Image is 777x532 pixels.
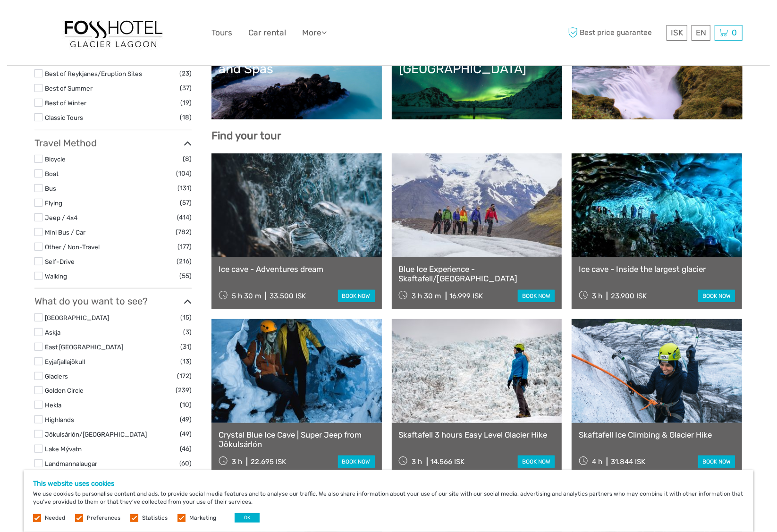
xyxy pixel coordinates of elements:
[45,401,61,409] a: Hekla
[579,264,735,274] a: Ice cave - Inside the largest glacier
[219,430,375,449] a: Crystal Blue Ice Cave | Super Jeep from Jökulsárlón
[45,258,75,265] a: Self-Drive
[412,457,422,466] span: 3 h
[13,17,107,24] p: We're away right now. Please check back later!
[180,356,192,367] span: (13)
[45,358,85,365] a: Eyjafjallajökull
[219,264,375,274] a: Ice cave - Adventures dream
[45,84,93,92] a: Best of Summer
[251,457,286,466] div: 22.695 ISK
[45,387,84,394] a: Golden Circle
[176,227,192,237] span: (782)
[248,26,286,40] a: Car rental
[179,458,192,469] span: (60)
[176,385,192,396] span: (239)
[579,46,735,112] a: Golden Circle
[177,256,192,267] span: (216)
[450,292,483,300] div: 16.999 ISK
[180,197,192,208] span: (57)
[45,329,60,336] a: Askja
[399,46,555,112] a: Northern Lights in [GEOGRAPHIC_DATA]
[611,292,647,300] div: 23.900 ISK
[180,83,192,93] span: (37)
[211,26,232,40] a: Tours
[177,212,192,223] span: (414)
[177,241,192,252] span: (177)
[180,443,192,454] span: (46)
[730,28,738,37] span: 0
[180,429,192,439] span: (49)
[232,292,261,300] span: 5 h 30 m
[518,290,555,302] a: book now
[45,99,86,107] a: Best of Winter
[518,456,555,468] a: book now
[211,129,281,142] b: Find your tour
[109,15,120,26] button: Open LiveChat chat widget
[34,137,192,149] h3: Travel Method
[45,243,100,251] a: Other / Non-Travel
[45,431,147,438] a: Jökulsárlón/[GEOGRAPHIC_DATA]
[180,414,192,425] span: (49)
[45,228,85,236] a: Mini Bus / Car
[179,68,192,79] span: (23)
[33,480,744,488] h5: This website uses cookies
[566,25,664,41] span: Best price guarantee
[698,290,735,302] a: book now
[34,296,192,307] h3: What do you want to see?
[45,314,109,321] a: [GEOGRAPHIC_DATA]
[235,513,260,523] button: OK
[177,371,192,381] span: (172)
[183,327,192,338] span: (3)
[431,457,465,466] div: 14.566 ISK
[412,292,441,300] span: 3 h 30 m
[399,264,555,284] a: Blue Ice Experience - Skaftafell/[GEOGRAPHIC_DATA]
[180,312,192,323] span: (15)
[142,514,168,522] label: Statistics
[45,170,59,177] a: Boat
[399,430,555,439] a: Skaftafell 3 hours Easy Level Glacier Hike
[671,28,683,37] span: ISK
[45,460,97,467] a: Landmannalaugar
[45,343,123,351] a: East [GEOGRAPHIC_DATA]
[45,514,65,522] label: Needed
[183,153,192,164] span: (8)
[45,272,67,280] a: Walking
[45,214,77,221] a: Jeep / 4x4
[592,457,602,466] span: 4 h
[579,430,735,439] a: Skaftafell Ice Climbing & Glacier Hike
[179,270,192,281] span: (55)
[219,46,375,112] a: Lagoons, Nature Baths and Spas
[176,168,192,179] span: (104)
[24,470,753,532] div: We use cookies to personalise content and ads, to provide social media features and to analyse ou...
[45,445,82,453] a: Lake Mývatn
[45,416,74,423] a: Highlands
[338,456,375,468] a: book now
[611,457,645,466] div: 31.844 ISK
[61,16,165,50] img: 1303-6910c56d-1cb8-4c54-b886-5f11292459f5_logo_big.jpg
[45,70,142,77] a: Best of Reykjanes/Eruption Sites
[180,341,192,352] span: (31)
[45,199,62,207] a: Flying
[189,514,216,522] label: Marketing
[45,185,56,192] a: Bus
[45,372,68,380] a: Glaciers
[180,97,192,108] span: (19)
[45,114,83,121] a: Classic Tours
[302,26,327,40] a: More
[180,112,192,123] span: (18)
[698,456,735,468] a: book now
[180,399,192,410] span: (10)
[87,514,120,522] label: Preferences
[270,292,306,300] div: 33.500 ISK
[232,457,242,466] span: 3 h
[692,25,710,41] div: EN
[592,292,602,300] span: 3 h
[45,155,66,163] a: Bicycle
[338,290,375,302] a: book now
[177,183,192,194] span: (131)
